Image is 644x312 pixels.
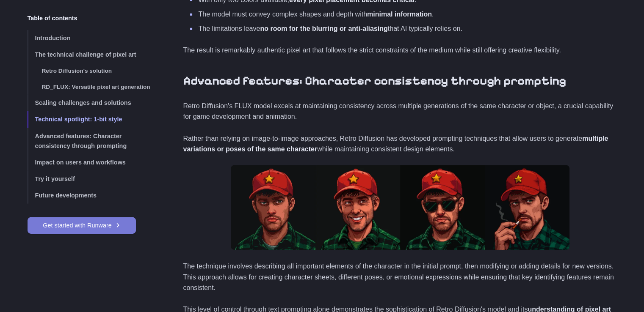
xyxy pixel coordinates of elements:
[28,217,136,234] a: Get started with Runware
[35,175,75,182] span: Try it yourself
[28,79,156,95] a: RD_FLUX: Versatile pixel art generation
[42,68,112,74] span: Retro Diffusion's solution
[28,112,156,128] a: Technical spotlight: 1-bit style
[35,159,126,166] span: Impact on users and workflows
[35,116,122,123] span: Technical spotlight: 1-bit style
[260,25,387,32] strong: no room for the blurring or anti-aliasing
[183,133,617,155] p: Rather than relying on image-to-image approaches, Retro Diffusion has developed prompting techniq...
[35,35,71,41] span: Introduction
[28,154,156,171] a: Impact on users and workflows
[28,171,156,187] a: Try it yourself
[231,165,569,250] img: a set of four pixel art portraits of a man wearing a red cap with a star, showing different facia...
[28,47,156,63] a: The technical challenge of pixel art
[35,192,97,199] span: Future developments
[183,45,617,56] p: The result is remarkably authentic pixel art that follows the strict constraints of the medium wh...
[28,95,156,112] a: Scaling challenges and solutions
[42,84,150,90] span: RD_FLUX: Versatile pixel art generation
[35,100,131,107] span: Scaling challenges and solutions
[183,101,617,122] p: Retro Diffusion's FLUX model excels at maintaining consistency across multiple generations of the...
[28,187,156,204] a: Future developments
[35,51,136,58] span: The technical challenge of pixel art
[197,23,617,34] li: The limitations leave that AI typically relies on.
[197,9,617,20] li: The model must convey complex shapes and depth with .
[183,261,617,293] p: The technique involves describing all important elements of the character in the initial prompt, ...
[28,63,156,79] a: Retro Diffusion's solution
[28,14,77,23] span: Table of contents
[183,74,566,88] a: Advanced features: Character consistency through prompting
[28,128,156,154] a: Advanced features: Character consistency through prompting
[35,133,127,149] span: Advanced features: Character consistency through prompting
[367,11,432,18] strong: minimal information
[28,30,156,47] a: Introduction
